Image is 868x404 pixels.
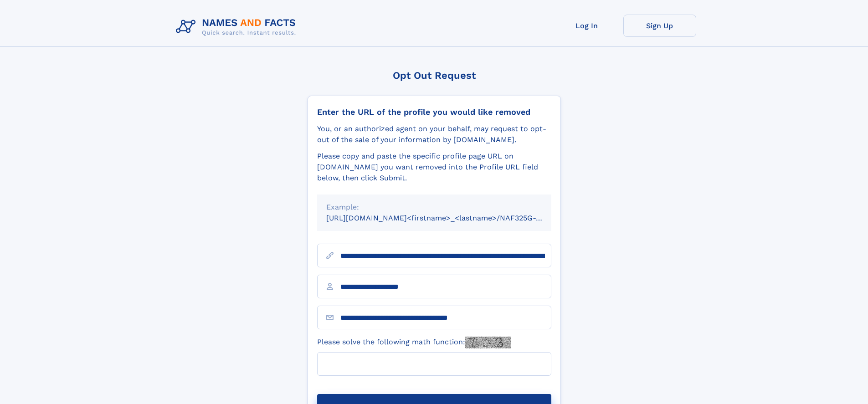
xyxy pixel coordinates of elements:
small: [URL][DOMAIN_NAME]<firstname>_<lastname>/NAF325G-xxxxxxxx [326,214,569,222]
a: Log In [550,15,623,37]
div: You, or an authorized agent on your behalf, may request to opt-out of the sale of your informatio... [317,123,551,145]
div: Opt Out Request [308,70,561,81]
label: Please solve the following math function: [317,337,511,348]
a: Sign Up [623,15,696,37]
div: Example: [326,202,542,213]
div: Please copy and paste the specific profile page URL on [DOMAIN_NAME] you want removed into the Pr... [317,151,551,184]
img: Logo Names and Facts [172,15,303,39]
div: Enter the URL of the profile you would like removed [317,107,551,117]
